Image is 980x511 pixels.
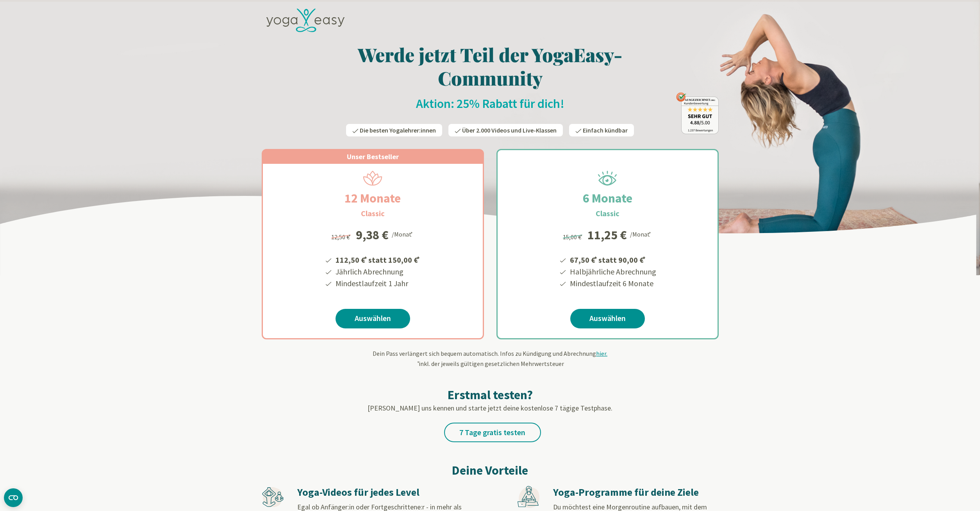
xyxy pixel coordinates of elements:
[570,309,645,328] a: Auswählen
[326,189,419,208] h2: 12 Monate
[262,96,719,111] h2: Aktion: 25% Rabatt für dich!
[564,189,651,208] h2: 6 Monate
[262,387,719,403] h2: Erstmal testen?
[262,403,719,413] p: [PERSON_NAME] uns kennen und starte jetzt deine kostenlose 7 tägige Testphase.
[4,488,23,507] button: CMP-Widget öffnen
[569,278,656,289] li: Mindestlaufzeit 6 Monate
[587,229,627,241] div: 11,25 €
[462,126,557,134] span: Über 2.000 Videos und Live-Klassen
[569,266,656,278] li: Halbjährliche Abrechnung
[331,233,352,241] span: 12,50 €
[553,486,718,499] h3: Yoga-Programme für deine Ziele
[676,92,719,134] img: ausgezeichnet_badge.png
[444,423,541,442] a: 7 Tage gratis testen
[334,266,421,278] li: Jährlich Abrechnung
[336,309,410,328] a: Auswählen
[630,229,652,239] div: /Monat
[569,253,656,266] li: 67,50 € statt 90,00 €
[392,229,414,239] div: /Monat
[347,152,399,161] span: Unser Bestseller
[416,360,564,368] span: inkl. der jeweils gültigen gesetzlichen Mehrwertsteuer
[334,278,421,289] li: Mindestlaufzeit 1 Jahr
[583,126,628,134] span: Einfach kündbar
[334,253,421,266] li: 112,50 € statt 150,00 €
[356,229,389,241] div: 9,38 €
[596,208,619,219] h3: Classic
[262,43,719,90] h1: Werde jetzt Teil der YogaEasy-Community
[262,461,719,480] h2: Deine Vorteile
[297,486,462,499] h3: Yoga-Videos für jedes Level
[596,350,607,357] span: hier.
[262,349,719,368] div: Dein Pass verlängert sich bequem automatisch. Infos zu Kündigung und Abrechnung
[360,126,436,134] span: Die besten Yogalehrer:innen
[563,233,584,241] span: 15,00 €
[361,208,385,219] h3: Classic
